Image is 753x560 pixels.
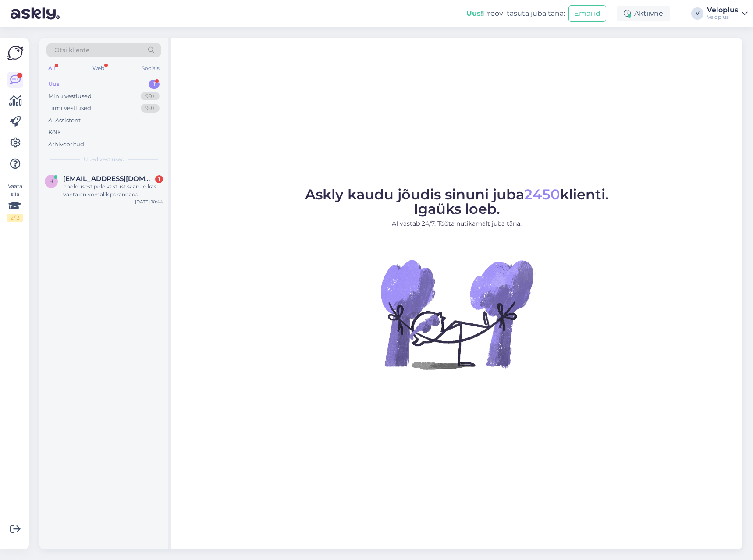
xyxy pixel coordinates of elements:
div: Proovi tasuta juba täna: [466,8,565,19]
div: 99+ [141,104,160,113]
div: Uus [48,80,60,89]
img: No Chat active [378,235,536,393]
div: Veloplus [707,7,738,14]
div: hooldusest pole vastust saanud kas vänta on võmalik parandada [63,183,163,198]
div: Aktiivne [617,6,670,21]
div: Kõik [48,128,61,137]
div: AI Assistent [48,116,81,125]
span: Otsi kliente [54,46,89,55]
p: AI vastab 24/7. Tööta nutikamalt juba täna. [305,219,609,228]
div: Arhiveeritud [48,140,84,149]
div: 1 [149,80,160,89]
div: All [46,63,57,74]
div: Vaata siia [7,182,23,222]
b: Uus! [466,9,483,18]
span: 2450 [524,186,560,203]
span: h [49,178,53,184]
a: VeloplusVeloplus [707,7,748,21]
div: 1 [155,175,163,183]
span: hanno4534665@gmaail.com [63,175,154,183]
div: 2 / 3 [7,214,23,222]
span: Askly kaudu jõudis sinuni juba klienti. Igaüks loeb. [305,186,609,217]
div: Tiimi vestlused [48,104,91,113]
img: Askly Logo [7,45,24,61]
div: Minu vestlused [48,92,92,101]
div: Web [91,63,106,74]
div: Veloplus [707,14,738,21]
span: Uued vestlused [84,156,124,163]
div: Socials [140,63,161,74]
button: Emailid [568,5,606,22]
div: V [691,7,703,20]
div: 99+ [141,92,160,101]
div: [DATE] 10:44 [135,198,163,205]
